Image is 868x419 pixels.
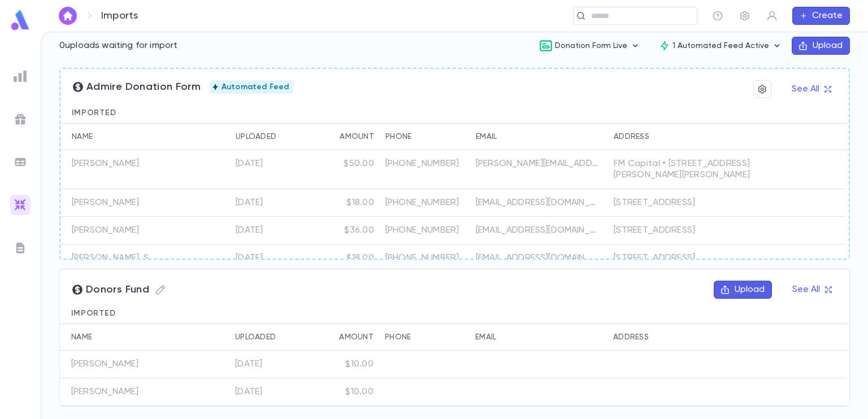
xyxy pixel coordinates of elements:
[476,252,600,264] p: [EMAIL_ADDRESS][DOMAIN_NAME]
[346,252,374,264] div: $18.00
[607,324,805,351] div: Address
[72,81,201,93] span: Admire Donation Form
[344,158,374,169] div: $50.00
[345,359,374,370] div: $10.00
[72,123,93,150] div: Name
[71,324,92,351] div: Name
[236,197,263,208] div: 10/1/2025
[385,158,465,169] p: [PHONE_NUMBER]
[236,252,263,264] div: 10/1/2025
[476,123,497,150] div: Email
[714,281,772,299] button: Upload
[71,386,138,398] p: [PERSON_NAME]
[14,69,27,83] img: reports_grey.c525e4749d1bce6a11f5fe2a8de1b229.svg
[236,158,263,169] div: 10/4/2025
[14,155,27,169] img: batches_grey.339ca447c9d9533ef1741baa751efc33.svg
[235,324,276,351] div: Uploaded
[614,123,649,150] div: Address
[476,158,600,169] p: [PERSON_NAME][EMAIL_ADDRESS][DOMAIN_NAME]
[72,109,116,117] span: Imported
[229,324,314,351] div: Uploaded
[614,252,695,264] div: [STREET_ADDRESS]
[613,324,649,351] div: Address
[72,252,149,264] p: [PERSON_NAME], S
[60,123,202,150] div: Name
[470,123,608,150] div: Email
[614,225,695,236] div: [STREET_ADDRESS]
[230,123,315,150] div: Uploaded
[385,324,411,351] div: Phone
[72,197,139,208] p: [PERSON_NAME]
[71,281,170,299] span: Donors Fund
[530,35,650,56] button: Donation Form Live
[476,225,600,236] p: [EMAIL_ADDRESS][DOMAIN_NAME]
[346,197,374,208] div: $18.00
[385,225,465,236] p: [PHONE_NUMBER]
[785,80,837,98] button: See All
[385,197,465,208] p: [PHONE_NUMBER]
[72,225,139,236] p: [PERSON_NAME]
[385,123,411,150] div: Phone
[339,324,374,351] div: Amount
[59,40,177,51] p: 0 uploads waiting for import
[71,309,116,317] span: Imported
[314,324,379,351] div: Amount
[475,324,496,351] div: Email
[9,9,32,31] img: logo
[792,7,850,25] button: Create
[101,10,138,22] p: Imports
[72,158,139,169] p: [PERSON_NAME]
[379,324,470,351] div: Phone
[608,123,806,150] div: Address
[470,324,607,351] div: Email
[14,241,27,255] img: letters_grey.7941b92b52307dd3b8a917253454ce1c.svg
[345,386,374,398] div: $10.00
[340,123,374,150] div: Amount
[614,158,800,181] div: FM Capital • [STREET_ADDRESS][PERSON_NAME][PERSON_NAME]
[235,386,263,398] div: 9/25/2025
[60,324,201,351] div: Name
[344,225,374,236] div: $36.00
[235,359,263,370] div: 9/25/2025
[785,281,838,299] button: See All
[650,35,792,56] button: 1 Automated Feed Active
[385,252,465,264] p: [PHONE_NUMBER]
[614,197,695,208] div: [STREET_ADDRESS]
[14,112,27,126] img: campaigns_grey.99e729a5f7ee94e3726e6486bddda8f1.svg
[476,197,600,208] p: [EMAIL_ADDRESS][DOMAIN_NAME]
[792,37,850,55] button: Upload
[61,11,75,20] img: home_white.a664292cf8c1dea59945f0da9f25487c.svg
[380,123,470,150] div: Phone
[315,123,380,150] div: Amount
[14,198,27,212] img: imports_gradient.a72c8319815fb0872a7f9c3309a0627a.svg
[217,82,293,91] span: Automated Feed
[71,359,138,370] p: [PERSON_NAME]
[236,225,263,236] div: 10/1/2025
[236,123,276,150] div: Uploaded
